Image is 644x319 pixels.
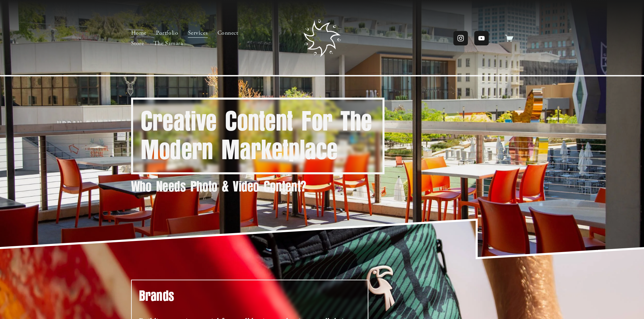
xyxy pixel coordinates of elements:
span: Who Needs Photo & Video Content? [131,178,307,196]
a: 0 items in cart [505,34,513,42]
h3: Brands [139,287,361,305]
img: Samara Creative [304,19,341,57]
a: The Samara [154,38,183,49]
a: Store [131,38,144,49]
a: Connect [217,28,238,38]
a: Portfolio [156,28,178,38]
a: instagram-unauth [453,31,468,45]
a: YouTube [474,31,489,45]
span: Creative Content For The Modern Marketplace [140,105,380,167]
a: Services [188,28,208,38]
a: Home [131,28,147,38]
